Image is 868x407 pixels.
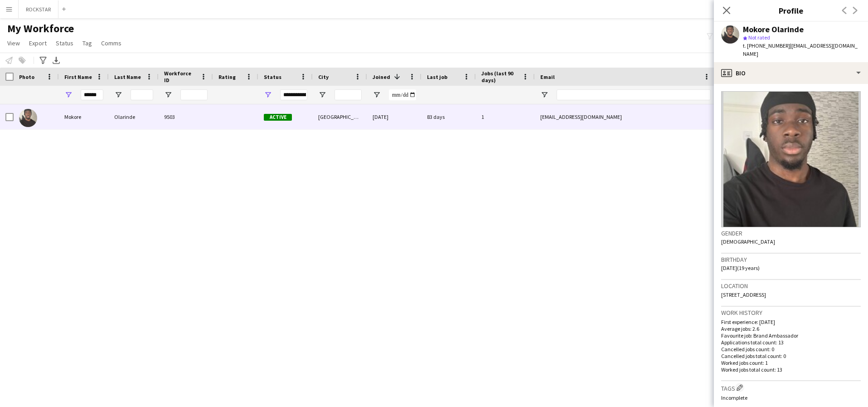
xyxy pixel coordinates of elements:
a: Export [25,37,50,49]
div: [DATE] [367,104,422,129]
input: First Name Filter Input [81,89,103,100]
a: View [4,37,24,49]
span: Joined [373,74,390,80]
h3: Work history [721,309,861,317]
span: Status [56,39,73,47]
p: Cancelled jobs total count: 0 [721,353,861,359]
p: Worked jobs total count: 13 [721,366,861,373]
h3: Location [721,282,861,290]
span: Last Name [114,74,141,80]
span: My Workforce [7,22,74,35]
p: Worked jobs count: 1 [721,359,861,366]
div: 83 days [422,104,476,129]
button: Open Filter Menu [64,91,73,99]
span: | [EMAIL_ADDRESS][DOMAIN_NAME] [743,42,858,57]
span: Rating [218,74,236,80]
p: Applications total count: 13 [721,339,861,346]
p: Favourite job: Brand Ambassador [721,332,861,339]
div: Bio [714,62,868,84]
input: Joined Filter Input [389,89,416,100]
app-action-btn: Advanced filters [38,55,48,66]
span: Jobs (last 90 days) [481,70,519,83]
h3: Profile [714,5,868,16]
h3: Gender [721,229,861,237]
span: City [318,74,329,80]
div: Mokore Olarinde [743,25,804,34]
button: Open Filter Menu [318,91,326,99]
input: Email Filter Input [557,89,711,100]
span: Comms [101,39,121,47]
button: Open Filter Menu [164,91,172,99]
span: Not rated [748,34,770,41]
span: Status [264,74,281,80]
button: Open Filter Menu [114,91,122,99]
p: First experience: [DATE] [721,319,861,325]
p: Incomplete [721,394,861,401]
span: Export [29,39,47,47]
div: 1 [476,104,535,129]
img: Crew avatar or photo [721,91,861,227]
a: Tag [79,37,96,49]
span: Active [264,114,292,121]
a: Comms [97,37,125,49]
span: Tag [82,39,92,47]
button: ROCKSTAR [19,0,58,18]
p: Cancelled jobs count: 0 [721,346,861,353]
span: First Name [64,74,92,80]
div: Mokore [59,104,109,129]
div: [EMAIL_ADDRESS][DOMAIN_NAME] [535,104,716,129]
p: Average jobs: 2.6 [721,325,861,332]
span: Last job [427,74,447,80]
h3: Birthday [721,255,861,264]
div: [GEOGRAPHIC_DATA] [313,104,367,129]
span: [STREET_ADDRESS] [721,291,766,298]
span: View [7,39,20,47]
input: City Filter Input [335,89,362,100]
input: Last Name Filter Input [131,89,153,100]
button: Open Filter Menu [540,91,548,99]
h3: Tags [721,383,861,392]
span: [DATE] (19 years) [721,265,760,271]
input: Workforce ID Filter Input [180,89,208,100]
button: Open Filter Menu [373,91,381,99]
div: Olarinde [109,104,159,129]
button: Open Filter Menu [264,91,272,99]
div: 9503 [159,104,213,129]
a: Status [52,37,77,49]
span: Workforce ID [164,70,197,83]
span: [DEMOGRAPHIC_DATA] [721,238,775,245]
span: t. [PHONE_NUMBER] [743,42,790,49]
span: Email [540,74,555,80]
app-action-btn: Export XLSX [51,55,62,66]
img: Mokore Olarinde [19,109,37,127]
span: Photo [19,74,34,80]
